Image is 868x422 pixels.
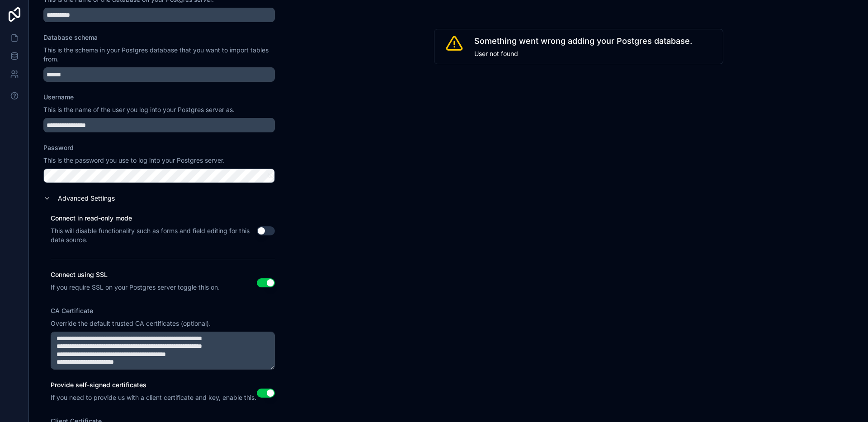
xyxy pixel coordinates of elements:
span: User not found [474,49,692,58]
div: If you require SSL on your Postgres server toggle this on. [51,283,220,292]
label: Connect in read-only mode [51,214,257,223]
div: This will disable functionality such as forms and field editing for this data source. [51,226,257,244]
label: Advanced Settings [58,194,115,203]
div: If you need to provide us with a client certificate and key, enable this. [51,393,256,402]
label: Password [43,143,74,152]
p: Override the default trusted CA certificates (optional). [51,319,275,328]
span: Something went wrong adding your Postgres database. [474,35,692,47]
label: Username [43,93,74,102]
label: Database schema [43,33,98,42]
label: CA Certificate [51,306,93,315]
p: This is the schema in your Postgres database that you want to import tables from. [43,46,275,64]
p: This is the password you use to log into your Postgres server. [43,156,275,165]
label: Provide self-signed certificates [51,380,256,389]
p: This is the name of the user you log into your Postgres server as. [43,105,275,114]
label: Connect using SSL [51,270,220,279]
